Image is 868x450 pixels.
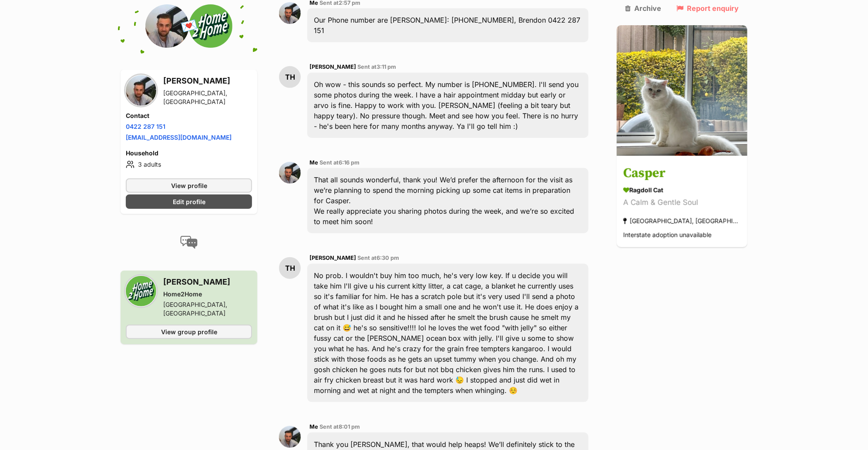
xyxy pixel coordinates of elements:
[623,232,712,239] span: Interstate adoption unavailable
[307,168,589,233] div: That all sounds wonderful, thank you! We’d prefer the afternoon for the visit as we’re planning t...
[623,215,741,227] div: [GEOGRAPHIC_DATA], [GEOGRAPHIC_DATA]
[279,257,301,279] div: TH
[626,4,662,12] a: Archive
[163,276,252,288] h3: [PERSON_NAME]
[126,178,252,193] a: View profile
[179,17,199,36] span: 💌
[161,327,217,336] span: View group profile
[126,195,252,209] a: Edit profile
[320,423,360,430] span: Sent at
[377,255,399,261] span: 6:30 pm
[279,426,301,448] img: Joshua Hewitt profile pic
[279,162,301,184] img: Joshua Hewitt profile pic
[623,197,741,209] div: A Calm & Gentle Soul
[163,300,252,318] div: [GEOGRAPHIC_DATA], [GEOGRAPHIC_DATA]
[126,325,252,339] a: View group profile
[310,64,356,70] span: [PERSON_NAME]
[126,123,165,130] a: 0422 287 151
[126,159,252,170] li: 3 adults
[357,64,396,70] span: Sent at
[307,8,589,42] div: Our Phone number are [PERSON_NAME]: [PHONE_NUMBER], Brendon 0422 287 151
[339,159,360,166] span: 6:16 pm
[126,149,252,158] h4: Household
[617,25,747,156] img: Casper
[617,158,747,248] a: Casper Ragdoll Cat A Calm & Gentle Soul [GEOGRAPHIC_DATA], [GEOGRAPHIC_DATA] Interstate adoption ...
[320,159,360,166] span: Sent at
[339,423,360,430] span: 8:01 pm
[173,197,205,206] span: Edit profile
[163,89,252,106] div: [GEOGRAPHIC_DATA], [GEOGRAPHIC_DATA]
[310,255,356,261] span: [PERSON_NAME]
[145,4,189,48] img: Joshua Hewitt profile pic
[126,111,252,120] h4: Contact
[180,236,198,249] img: conversation-icon-4a6f8262b818ee0b60e3300018af0b2d0b884aa5de6e9bcb8d3d4eeb1a70a7c4.svg
[310,423,318,430] span: Me
[163,290,252,299] div: Home2Home
[163,75,252,87] h3: [PERSON_NAME]
[171,181,207,190] span: View profile
[307,264,589,402] div: No prob. I wouldn't buy him too much, he's very low key. If u decide you will take him I'll give ...
[126,75,156,106] img: Joshua Hewitt profile pic
[357,255,399,261] span: Sent at
[307,73,589,138] div: Oh wow - this sounds so perfect. My number is [PHONE_NUMBER]. I'll send you some photos during th...
[623,164,741,184] h3: Casper
[310,159,318,166] span: Me
[126,276,156,306] img: Home2Home profile pic
[279,66,301,88] div: TH
[126,134,232,141] a: [EMAIL_ADDRESS][DOMAIN_NAME]
[279,2,301,24] img: Joshua Hewitt profile pic
[189,4,232,48] img: Home2Home profile pic
[377,64,396,70] span: 3:11 pm
[676,4,739,12] a: Report enquiry
[623,186,741,195] div: Ragdoll Cat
